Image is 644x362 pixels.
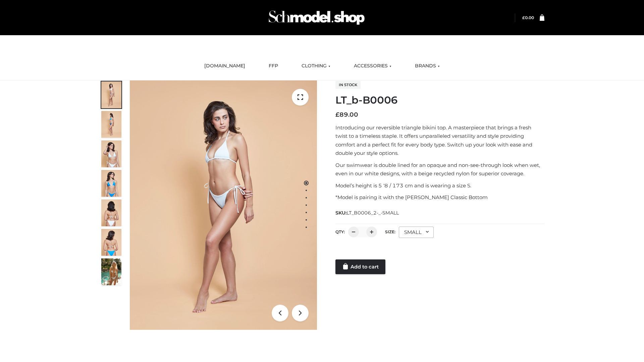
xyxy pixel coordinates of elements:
[101,170,121,197] img: ArielClassicBikiniTop_CloudNine_AzureSky_OW114ECO_4-scaled.jpg
[349,59,396,73] a: ACCESSORIES
[297,59,335,73] a: CLOTHING
[335,94,544,106] h1: LT_b-B0006
[522,15,525,20] span: £
[101,140,121,167] img: ArielClassicBikiniTop_CloudNine_AzureSky_OW114ECO_3-scaled.jpg
[101,81,121,108] img: ArielClassicBikiniTop_CloudNine_AzureSky_OW114ECO_1-scaled.jpg
[335,181,544,190] p: Model’s height is 5 ‘8 / 173 cm and is wearing a size S.
[522,15,534,20] bdi: 0.00
[335,81,361,89] span: In stock
[335,111,339,118] span: £
[101,199,121,226] img: ArielClassicBikiniTop_CloudNine_AzureSky_OW114ECO_7-scaled.jpg
[101,229,121,256] img: ArielClassicBikiniTop_CloudNine_AzureSky_OW114ECO_8-scaled.jpg
[101,258,121,285] img: Arieltop_CloudNine_AzureSky2.jpg
[335,229,345,234] label: QTY:
[335,259,385,274] a: Add to cart
[101,111,121,138] img: ArielClassicBikiniTop_CloudNine_AzureSky_OW114ECO_2-scaled.jpg
[399,227,434,238] div: SMALL
[522,15,534,20] a: £0.00
[335,111,358,118] bdi: 89.00
[346,210,399,216] span: LT_B0006_2-_-SMALL
[385,229,395,234] label: Size:
[335,161,544,178] p: Our swimwear is double lined for an opaque and non-see-through look when wet, even in our white d...
[264,59,283,73] a: FFP
[130,80,317,330] img: ArielClassicBikiniTop_CloudNine_AzureSky_OW114ECO_1
[266,4,367,31] img: Schmodel Admin 964
[335,209,399,217] span: SKU:
[410,59,445,73] a: BRANDS
[199,59,250,73] a: [DOMAIN_NAME]
[335,193,544,202] p: *Model is pairing it with the [PERSON_NAME] Classic Bottom
[335,123,544,158] p: Introducing our reversible triangle bikini top. A masterpiece that brings a fresh twist to a time...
